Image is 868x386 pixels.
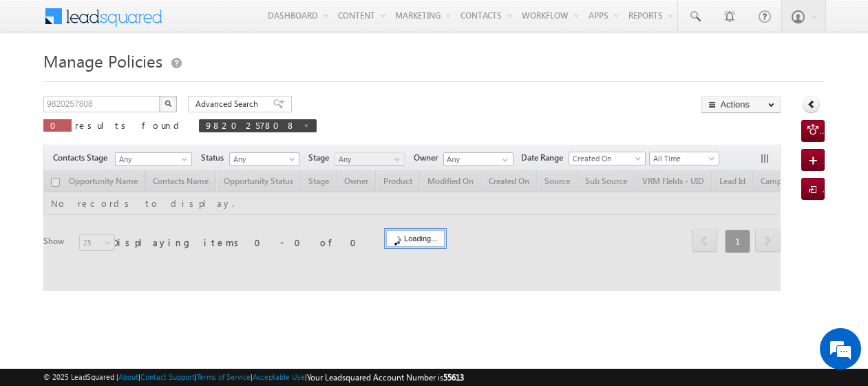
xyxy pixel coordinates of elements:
span: Status [201,152,229,164]
a: Any [115,152,192,166]
span: 0 [50,119,65,131]
span: Any [116,153,187,165]
span: © 2025 LeadSquared | | | | | [43,371,464,384]
span: Advanced Search [195,98,262,110]
a: Acceptable Use [253,372,305,381]
span: Date Range [521,152,569,164]
img: Search [165,100,171,107]
a: Contact Support [140,372,195,381]
span: Any [230,153,295,165]
a: About [118,372,138,381]
a: Terms of Service [197,372,251,381]
a: All Time [649,152,719,165]
input: Type to Search [443,152,514,166]
span: Your Leadsquared Account Number is [307,372,464,383]
span: Owner [414,152,443,164]
span: 9820257808 [206,119,296,131]
a: Any [335,152,405,166]
span: Manage Policies [43,50,162,72]
span: Stage [308,152,335,164]
span: All Time [650,152,715,165]
a: Show All Items [495,153,512,167]
span: results found [75,119,184,131]
span: Contacts Stage [53,152,113,164]
span: 55613 [443,372,464,383]
span: Created On [569,152,641,165]
span: Any [335,153,401,165]
a: Any [229,152,299,166]
button: Actions [701,96,781,113]
div: Loading... [386,230,445,247]
a: Created On [569,152,646,165]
